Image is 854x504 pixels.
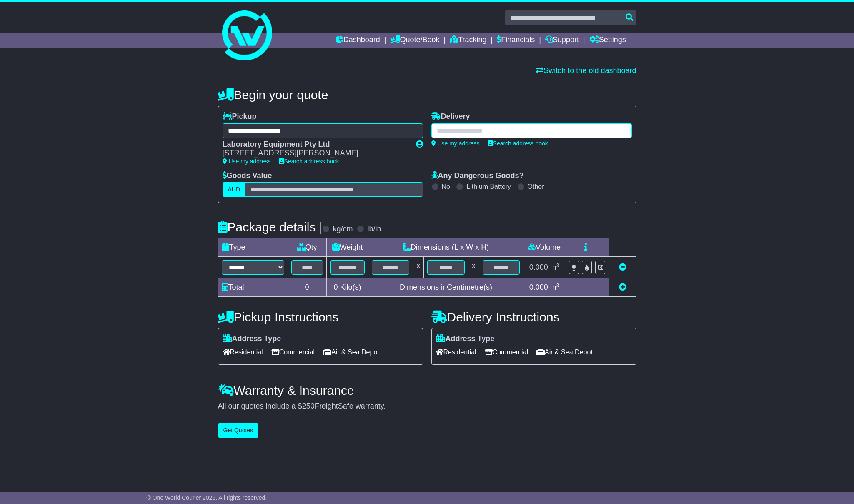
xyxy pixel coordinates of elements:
[488,140,548,147] a: Search address book
[326,238,368,257] td: Weight
[413,257,424,278] td: x
[431,140,480,147] a: Use my address
[333,283,338,291] span: 0
[550,263,560,271] span: m
[223,158,271,165] a: Use my address
[431,310,636,324] h4: Delivery Instructions
[223,112,257,121] label: Pickup
[368,278,523,297] td: Dimensions in Centimetre(s)
[288,278,326,297] td: 0
[450,33,486,48] a: Tracking
[333,225,353,234] label: kg/cm
[218,384,636,397] h4: Warranty & Insurance
[442,183,450,191] label: No
[223,346,263,359] span: Residential
[497,33,535,48] a: Financials
[223,149,408,158] div: [STREET_ADDRESS][PERSON_NAME]
[271,346,315,359] span: Commercial
[147,494,267,501] span: © One World Courier 2025. All rights reserved.
[218,423,259,438] button: Get Quotes
[556,262,560,268] sup: 3
[485,346,528,359] span: Commercial
[468,257,479,278] td: x
[302,402,315,410] span: 250
[368,238,523,257] td: Dimensions (L x W x H)
[556,282,560,288] sup: 3
[336,33,380,48] a: Dashboard
[288,238,326,257] td: Qty
[619,263,626,271] a: Remove this item
[323,346,379,359] span: Air & Sea Depot
[545,33,579,48] a: Support
[223,171,272,181] label: Goods Value
[529,263,548,271] span: 0.000
[589,33,626,48] a: Settings
[279,158,339,165] a: Search address book
[218,88,636,102] h4: Begin your quote
[536,346,593,359] span: Air & Sea Depot
[529,283,548,291] span: 0.000
[528,183,544,191] label: Other
[436,334,495,344] label: Address Type
[436,346,476,359] span: Residential
[223,334,281,344] label: Address Type
[218,220,323,234] h4: Package details |
[223,182,246,197] label: AUD
[536,66,636,75] a: Switch to the old dashboard
[523,238,565,257] td: Volume
[218,310,423,324] h4: Pickup Instructions
[367,225,381,234] label: lb/in
[326,278,368,297] td: Kilo(s)
[619,283,626,291] a: Add new item
[431,171,524,181] label: Any Dangerous Goods?
[218,278,288,297] td: Total
[431,112,470,121] label: Delivery
[218,402,636,411] div: All our quotes include a $ FreightSafe warranty.
[218,238,288,257] td: Type
[223,140,408,149] div: Laboratory Equipment Pty Ltd
[390,33,439,48] a: Quote/Book
[550,283,560,291] span: m
[466,183,511,191] label: Lithium Battery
